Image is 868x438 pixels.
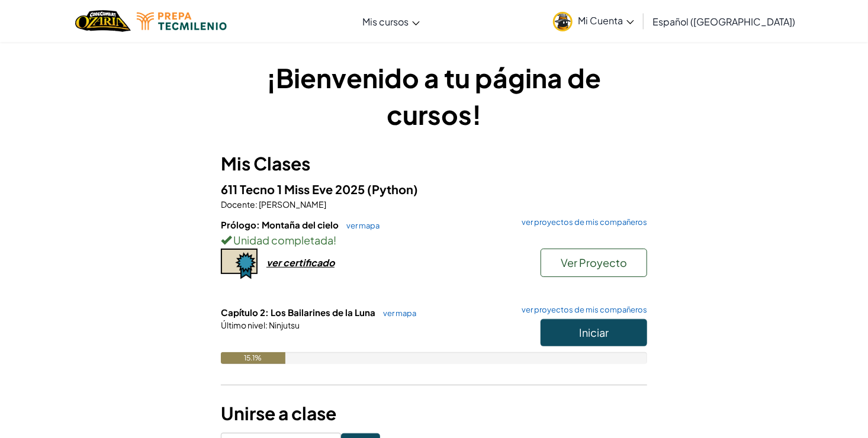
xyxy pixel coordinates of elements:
span: Docente [221,199,255,210]
span: Español ([GEOGRAPHIC_DATA]) [653,15,796,28]
h3: Mis Clases [221,150,647,177]
a: ver proyectos de mis compañeros [516,218,647,226]
a: Mi Cuenta [547,2,640,40]
img: Home [75,9,130,33]
h3: Unirse a clase [221,400,647,427]
img: avatar [553,12,573,31]
button: Iniciar [541,319,647,346]
span: Prólogo: Montaña del cielo [221,219,340,230]
span: Mi Cuenta [578,14,634,27]
span: Capítulo 2: Los Bailarines de la Luna [221,307,377,318]
a: Ozaria by CodeCombat logo [75,9,130,33]
img: Tecmilenio logo [137,12,227,30]
span: Ver Proyecto [561,256,627,269]
span: Mis cursos [363,15,409,28]
span: ! [333,233,336,247]
a: ver mapa [377,308,416,318]
a: ver certificado [221,256,335,269]
a: ver proyectos de mis compañeros [516,306,647,314]
a: Español ([GEOGRAPHIC_DATA]) [647,5,802,37]
span: : [255,199,258,210]
span: [PERSON_NAME] [258,199,326,210]
span: 611 Tecno 1 Miss Eve 2025 [221,182,367,197]
a: ver mapa [340,221,380,230]
div: 15.1% [221,352,285,364]
span: Unidad completada [232,233,333,247]
span: Último nivel [221,320,265,330]
img: certificate-icon.png [221,249,258,279]
span: Ninjutsu [268,320,300,330]
div: ver certificado [266,256,335,269]
a: Mis cursos [357,5,426,37]
h1: ¡Bienvenido a tu página de cursos! [221,59,647,133]
span: (Python) [367,182,418,197]
button: Ver Proyecto [541,249,647,277]
span: Iniciar [579,326,609,339]
span: : [265,320,268,330]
